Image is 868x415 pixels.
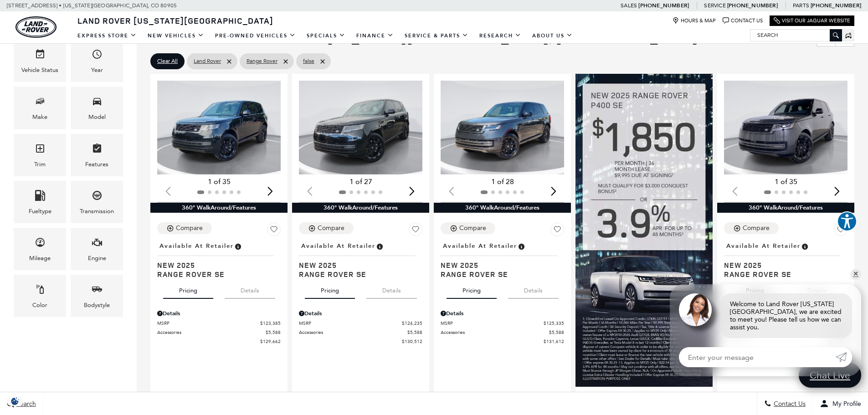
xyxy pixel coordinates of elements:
span: $5,588 [549,329,564,336]
div: FeaturesFeatures [71,134,123,176]
button: Save Vehicle [267,222,281,240]
span: $123,385 [260,320,281,327]
img: Opt-Out Icon [5,396,26,406]
div: Engine [88,253,106,263]
span: My Profile [829,400,861,408]
div: Trim [34,159,46,169]
div: Compare [459,224,486,232]
a: Available at RetailerNew 2025Range Rover SE [299,240,422,279]
a: Finance [351,28,399,44]
button: pricing tab [447,279,497,299]
a: Available at RetailerNew 2025Range Rover SE [724,240,847,279]
section: Click to Open Cookie Consent Modal [5,396,26,406]
button: Save Vehicle [834,222,847,240]
span: $129,662 [260,338,281,345]
button: Compare Vehicle [157,222,212,234]
span: Trim [35,141,46,159]
a: New Vehicles [142,28,210,44]
a: Service & Parts [399,28,474,44]
div: Year [91,65,103,75]
span: Color [35,282,46,300]
span: Fueltype [35,188,46,206]
div: Make [32,112,47,122]
div: ColorColor [14,275,66,317]
span: Available at Retailer [159,241,234,251]
div: EngineEngine [71,228,123,270]
div: VehicleVehicle Status [14,40,66,82]
div: 360° WalkAround/Features [150,203,288,213]
div: Vehicle Status [21,65,58,75]
input: Search [750,30,842,41]
div: Bodystyle [84,300,110,310]
span: Range Rover SE [157,270,274,279]
button: Compare Vehicle [724,222,779,234]
span: Vehicle is in stock and ready for immediate delivery. Due to demand, availability is subject to c... [517,241,525,251]
a: $131,612 [441,338,564,345]
span: Vehicle [35,46,46,65]
img: 2025 Land Rover Range Rover SE 1 [157,81,282,174]
a: MSRP $125,335 [441,320,564,327]
span: Bodystyle [92,282,103,300]
div: 1 of 27 [299,177,422,187]
span: Features [92,141,103,159]
button: details tab [225,279,275,299]
span: false [303,56,314,67]
span: New 2025 [724,261,841,270]
div: Next slide [831,181,843,201]
img: 2025 Land Rover Range Rover SE 1 [724,81,849,174]
div: Next slide [547,181,560,201]
div: Compare [318,224,344,232]
div: ModelModel [71,87,123,129]
span: Vehicle is in stock and ready for immediate delivery. Due to demand, availability is subject to c... [375,241,384,251]
span: New 2025 [441,261,557,270]
img: 2025 Land Rover Range Rover SE 1 [441,81,565,174]
button: Compare Vehicle [299,222,354,234]
span: $5,588 [266,329,281,336]
a: Pre-Owned Vehicles [210,28,301,44]
div: 1 of 35 [724,177,847,187]
button: Save Vehicle [550,222,564,240]
a: About Us [527,28,578,44]
nav: Main Navigation [72,28,578,44]
aside: Accessibility Help Desk [837,211,857,233]
div: Next slide [264,181,276,201]
span: New 2025 [299,261,416,270]
span: MSRP [299,320,402,327]
button: Open user profile menu [813,392,868,415]
button: Save Vehicle [409,222,422,240]
span: Available at Retailer [443,241,517,251]
a: MSRP $124,235 [299,320,422,327]
div: Fueltype [29,206,51,216]
div: 1 of 35 [157,177,281,187]
button: details tab [791,279,842,299]
span: Land Rover [US_STATE][GEOGRAPHIC_DATA] [77,15,273,26]
span: New 2025 [157,261,274,270]
a: Research [474,28,527,44]
a: [PHONE_NUMBER] [727,2,778,9]
div: TrimTrim [14,134,66,176]
span: Range Rover SE [299,270,416,279]
input: Enter your message [679,347,836,367]
span: Range Rover SE [441,270,557,279]
div: Welcome to Land Rover [US_STATE][GEOGRAPHIC_DATA], we are excited to meet you! Please tell us how... [721,293,852,338]
a: $130,512 [299,338,422,345]
span: $125,335 [544,320,564,327]
div: YearYear [71,40,123,82]
button: Explore your accessibility options [837,211,857,231]
div: MakeMake [14,87,66,129]
span: Sales [621,2,637,9]
span: Clear All [157,56,178,67]
a: Contact Us [723,17,763,24]
a: MSRP $123,385 [157,320,281,327]
a: Land Rover [US_STATE][GEOGRAPHIC_DATA] [72,15,279,26]
div: Pricing Details - Range Rover SE [299,309,422,318]
span: $124,235 [402,320,422,327]
span: Range Rover SE [724,270,841,279]
span: Vehicle is in stock and ready for immediate delivery. Due to demand, availability is subject to c... [801,241,809,251]
button: pricing tab [305,279,355,299]
div: BodystyleBodystyle [71,275,123,317]
div: 1 / 2 [299,81,424,174]
div: Compare [176,224,203,232]
div: MileageMileage [14,228,66,270]
span: Accessories [441,329,549,336]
